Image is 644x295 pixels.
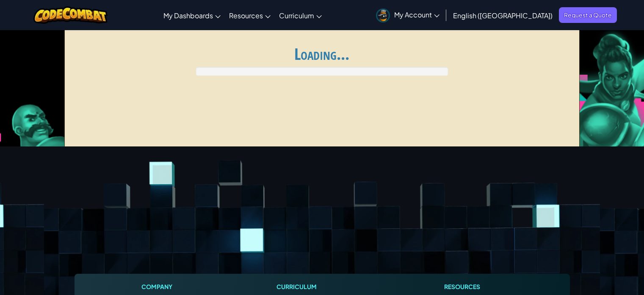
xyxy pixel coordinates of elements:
h1: Loading... [70,45,574,63]
img: CodeCombat logo [33,6,108,24]
a: Curriculum [275,4,326,27]
span: My Dashboards [163,11,213,20]
span: English ([GEOGRAPHIC_DATA]) [453,11,553,20]
a: My Dashboards [159,4,225,27]
span: My Account [394,10,439,19]
a: English ([GEOGRAPHIC_DATA]) [449,4,557,27]
a: Resources [225,4,275,27]
h1: Resources [417,282,507,291]
h1: Company [137,282,177,291]
span: Curriculum [279,11,314,20]
img: avatar [376,8,390,22]
a: My Account [372,2,444,28]
span: Resources [229,11,263,20]
h1: Curriculum [246,282,348,291]
a: Request a Quote [559,7,617,23]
